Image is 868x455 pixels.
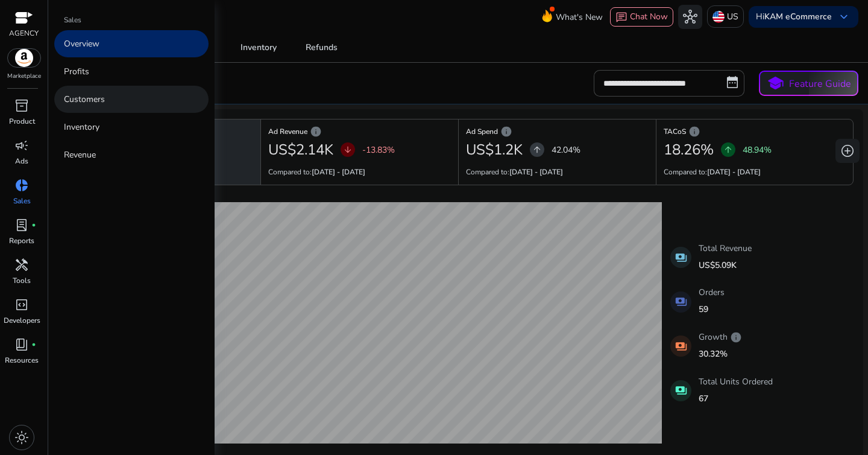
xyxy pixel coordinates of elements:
span: What's New [556,7,603,28]
p: Hi [756,13,832,21]
h2: 18.26% [664,141,714,159]
mat-icon: payments [670,380,691,401]
p: 59 [699,303,725,316]
p: Total Revenue [699,242,752,255]
p: Resources [5,355,39,366]
p: Feature Guide [789,77,851,91]
p: Sales [13,196,31,206]
b: [DATE] - [DATE] [312,167,365,177]
p: -13.83% [362,144,395,156]
span: fiber_manual_record [31,223,36,227]
button: add_circle [835,139,860,163]
span: keyboard_arrow_down [837,10,851,24]
button: hub [678,5,702,29]
b: [DATE] - [DATE] [707,167,761,177]
h6: Ad Revenue [268,130,451,133]
p: Sales [64,14,81,25]
p: Compared to: [664,167,761,177]
h2: US$1.2K [466,141,523,159]
b: KAM eCommerce [764,11,832,22]
span: fiber_manual_record [31,342,36,347]
p: Total Units Ordered [699,375,773,388]
p: Developers [4,315,40,326]
p: Compared to: [466,167,563,177]
div: Refunds [306,43,338,52]
span: light_mode [14,430,29,445]
p: Profits [64,65,89,78]
img: amazon.svg [8,49,40,67]
p: AGENCY [9,28,39,39]
p: 67 [699,392,773,405]
button: schoolFeature Guide [759,71,858,96]
span: arrow_upward [532,145,542,154]
p: Overview [64,37,99,50]
div: Inventory [241,43,277,52]
span: arrow_upward [723,145,733,154]
span: school [767,75,784,92]
p: Reports [9,235,34,246]
p: Customers [64,93,105,106]
p: Inventory [64,121,99,133]
b: [DATE] - [DATE] [509,167,563,177]
p: Ads [15,156,28,167]
p: 42.04% [552,144,580,156]
p: Orders [699,286,725,299]
span: info [310,126,322,138]
span: book_4 [14,337,29,352]
span: donut_small [14,178,29,192]
span: chat [615,11,627,24]
span: hub [683,10,697,24]
p: Growth [699,331,742,343]
h6: TACoS [664,130,846,133]
span: campaign [14,138,29,153]
p: Product [9,116,35,127]
p: 48.94% [743,144,772,156]
span: inventory_2 [14,98,29,113]
p: Marketplace [7,72,41,81]
span: arrow_downward [343,145,353,154]
p: Tools [13,275,31,286]
span: info [730,331,742,343]
span: Chat Now [630,11,668,22]
span: info [688,126,700,138]
span: code_blocks [14,297,29,312]
span: add_circle [840,144,855,158]
p: US$5.09K [699,259,752,272]
p: Compared to: [268,167,365,177]
p: 30.32% [699,348,742,360]
button: chatChat Now [610,7,673,27]
h6: Ad Spend [466,130,649,133]
img: us.svg [712,11,725,23]
h2: US$2.14K [268,141,333,159]
span: info [500,126,512,138]
mat-icon: payments [670,291,691,313]
p: US [727,6,738,27]
span: lab_profile [14,218,29,232]
mat-icon: payments [670,336,691,357]
span: handyman [14,258,29,272]
p: Revenue [64,148,96,161]
mat-icon: payments [670,247,691,268]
